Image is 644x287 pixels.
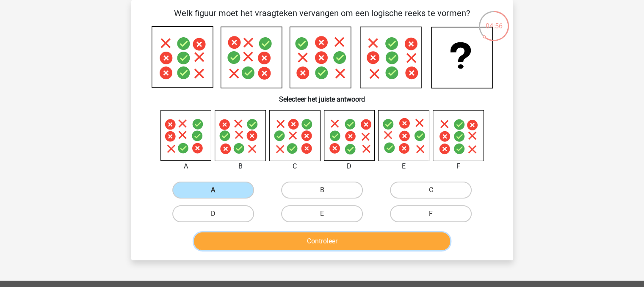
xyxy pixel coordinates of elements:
[426,161,490,171] div: F
[390,205,472,222] label: F
[478,10,510,31] div: 04:56
[194,232,450,250] button: Controleer
[172,182,254,199] label: A
[145,7,500,19] p: Welk figuur moet het vraagteken vervangen om een logische reeks te vormen?
[263,161,327,171] div: C
[318,161,381,171] div: D
[154,161,218,171] div: A
[281,182,363,199] label: B
[208,161,272,171] div: B
[372,161,436,171] div: E
[145,88,500,103] h6: Selecteer het juiste antwoord
[390,182,472,199] label: C
[172,205,254,222] label: D
[281,205,363,222] label: E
